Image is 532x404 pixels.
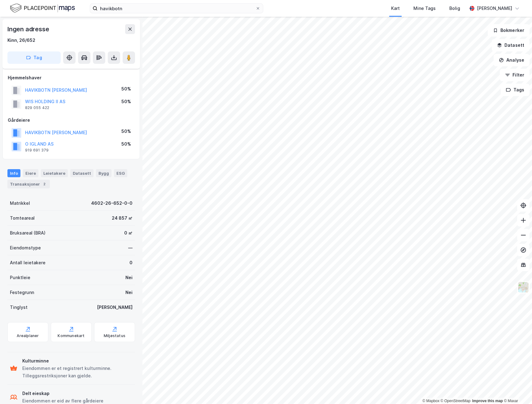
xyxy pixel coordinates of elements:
[41,169,68,177] div: Leietakere
[97,304,133,311] div: [PERSON_NAME]
[98,4,255,13] input: Søk på adresse, matrikkel, gårdeiere, leietakere eller personer
[121,128,131,135] div: 50%
[25,148,49,153] div: 919 691 379
[8,74,135,81] div: Hjemmelshaver
[121,85,131,93] div: 50%
[10,214,35,222] div: Tomteareal
[8,116,135,124] div: Gårdeiere
[472,399,503,403] a: Improve this map
[10,259,46,266] div: Antall leietakere
[422,399,439,403] a: Mapbox
[121,98,131,105] div: 50%
[25,105,49,110] div: 829 055 422
[41,181,47,187] div: 2
[10,289,34,296] div: Festegrunn
[413,5,436,12] div: Mine Tags
[501,84,530,96] button: Tags
[494,54,530,66] button: Analyse
[70,169,94,177] div: Datasett
[129,259,133,266] div: 0
[501,374,532,404] iframe: Chat Widget
[22,390,103,397] div: Delt eieskap
[96,169,111,177] div: Bygg
[58,333,85,338] div: Kommunekart
[10,304,28,311] div: Tinglyst
[449,5,460,12] div: Bolig
[10,229,46,237] div: Bruksareal (BRA)
[125,289,133,296] div: Nei
[488,24,530,37] button: Bokmerker
[17,333,39,338] div: Arealplaner
[22,357,133,365] div: Kulturminne
[125,274,133,281] div: Nei
[7,37,35,44] div: Kinn, 26/652
[7,180,50,188] div: Transaksjoner
[477,5,512,12] div: [PERSON_NAME]
[128,244,133,252] div: —
[10,244,41,252] div: Eiendomstype
[23,169,38,177] div: Eiere
[10,3,75,14] img: logo.f888ab2527a4732fd821a326f86c7f29.svg
[22,365,133,380] div: Eiendommen er et registrert kulturminne. Tilleggsrestriksjoner kan gjelde.
[500,69,530,81] button: Filter
[7,24,50,34] div: Ingen adresse
[10,274,30,281] div: Punktleie
[91,200,133,207] div: 4602-26-652-0-0
[124,229,133,237] div: 0 ㎡
[492,39,530,51] button: Datasett
[441,399,471,403] a: OpenStreetMap
[114,169,127,177] div: ESG
[10,200,30,207] div: Matrikkel
[391,5,400,12] div: Kart
[7,51,61,64] button: Tag
[112,214,133,222] div: 24 857 ㎡
[7,169,20,177] div: Info
[104,333,125,338] div: Miljøstatus
[517,281,529,293] img: Z
[501,374,532,404] div: Kontrollprogram for chat
[121,140,131,148] div: 50%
